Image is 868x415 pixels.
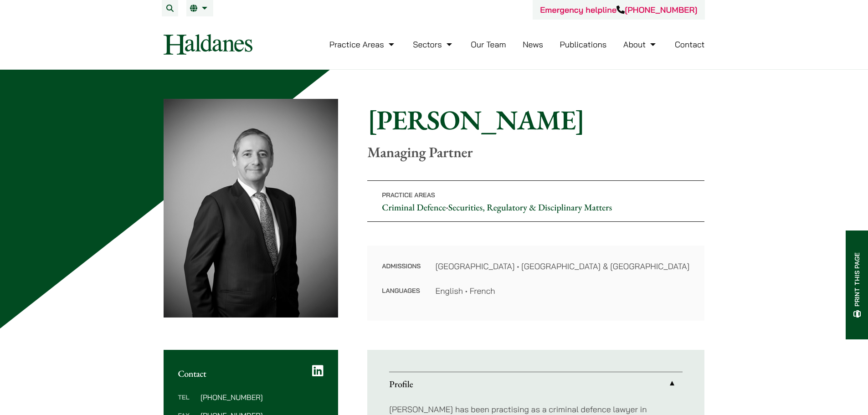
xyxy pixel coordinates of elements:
p: Managing Partner [367,143,704,161]
span: Practice Areas [382,191,435,199]
a: About [623,39,658,50]
a: Profile [389,372,683,396]
dd: [PHONE_NUMBER] [200,394,324,401]
a: Securities, Regulatory & Disciplinary Matters [448,201,612,213]
dt: Admissions [382,260,421,285]
a: Practice Areas [329,39,396,50]
p: • [367,180,704,222]
h2: Contact [178,368,324,379]
a: Sectors [413,39,454,50]
a: LinkedIn [312,364,324,377]
img: Logo of Haldanes [164,34,252,55]
h1: [PERSON_NAME] [367,103,704,136]
a: EN [190,5,210,12]
a: Criminal Defence [382,201,446,213]
dd: [GEOGRAPHIC_DATA] • [GEOGRAPHIC_DATA] & [GEOGRAPHIC_DATA] [435,260,690,272]
dd: English • French [435,285,690,297]
a: Our Team [471,39,506,50]
a: Publications [560,39,607,50]
a: News [523,39,543,50]
a: Contact [675,39,705,50]
dt: Languages [382,285,421,297]
a: Emergency helpline[PHONE_NUMBER] [540,5,697,15]
dt: Tel [178,394,197,412]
